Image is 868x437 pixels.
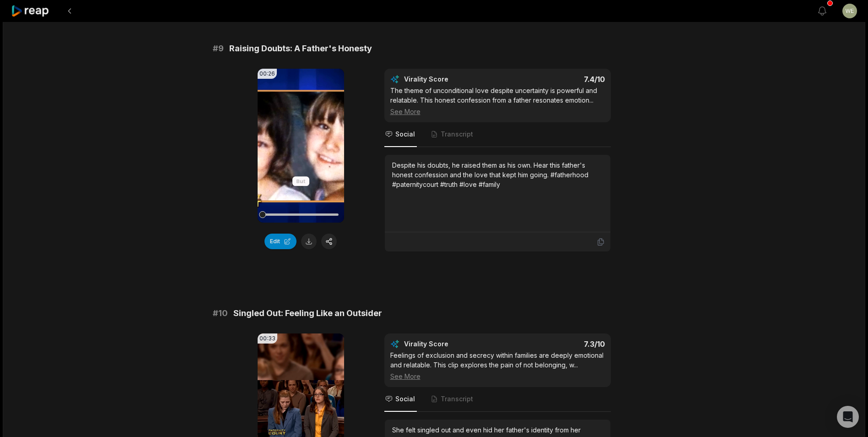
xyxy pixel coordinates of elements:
[404,339,502,349] div: Virality Score
[837,406,859,428] div: Open Intercom Messenger
[507,339,605,349] div: 7.3 /10
[213,307,228,320] span: # 10
[229,42,372,55] span: Raising Doubts: A Father's Honesty
[441,130,473,139] span: Transcript
[395,394,415,404] span: Social
[390,371,605,381] div: See More
[507,75,605,84] div: 7.4 /10
[441,394,473,404] span: Transcript
[395,130,415,139] span: Social
[390,350,605,381] div: Feelings of exclusion and secrecy within families are deeply emotional and relatable. This clip e...
[392,160,603,189] div: Despite his doubts, he raised them as his own. Hear this father's honest confession and the love ...
[384,122,611,147] nav: Tabs
[390,107,605,116] div: See More
[390,86,605,116] div: The theme of unconditional love despite uncertainty is powerful and relatable. This honest confes...
[233,307,382,320] span: Singled Out: Feeling Like an Outsider
[384,387,611,412] nav: Tabs
[213,42,224,55] span: # 9
[258,69,344,223] video: Your browser does not support mp4 format.
[404,75,502,84] div: Virality Score
[264,234,297,249] button: Edit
